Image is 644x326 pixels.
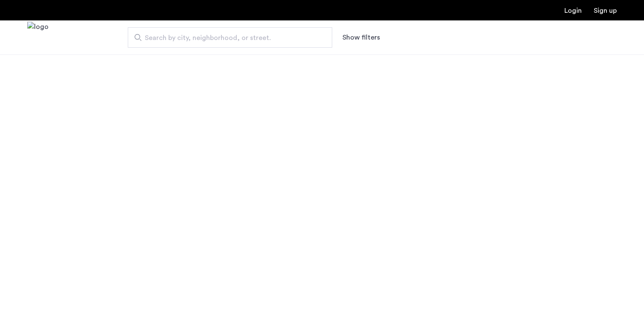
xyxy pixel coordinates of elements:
a: Login [564,7,582,14]
span: Search by city, neighborhood, or street. [145,33,308,43]
a: Cazamio Logo [27,22,49,54]
a: Registration [594,7,617,14]
input: Apartment Search [128,27,332,48]
img: logo [27,22,49,54]
button: Show or hide filters [342,32,380,43]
